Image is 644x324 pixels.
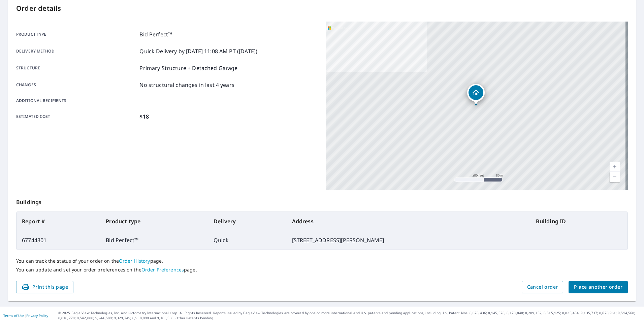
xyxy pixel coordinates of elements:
p: Additional recipients [16,98,137,104]
a: Terms of Use [3,313,24,318]
p: Quick Delivery by [DATE] 11:08 AM PT ([DATE]) [139,47,257,55]
span: Cancel order [527,283,558,291]
p: © 2025 Eagle View Technologies, Inc. and Pictometry International Corp. All Rights Reserved. Repo... [58,311,641,321]
p: Product type [16,30,137,38]
a: Order History [119,258,150,264]
p: Bid Perfect™ [139,30,172,38]
span: Print this page [22,283,68,291]
p: Order details [16,3,628,13]
td: [STREET_ADDRESS][PERSON_NAME] [287,231,530,250]
a: Current Level 17, Zoom Out [610,172,620,182]
p: Buildings [16,190,628,212]
th: Product type [100,212,208,231]
td: Bid Perfect™ [100,231,208,250]
td: 67744301 [17,231,100,250]
p: | [3,314,48,318]
th: Address [287,212,530,231]
p: You can update and set your order preferences on the page. [16,267,628,273]
p: Delivery method [16,47,137,55]
a: Privacy Policy [26,313,48,318]
p: Structure [16,64,137,72]
div: Dropped pin, building 1, Residential property, 140 Quail Hollow Dr Moreland Hills, OH 44022 [467,84,485,105]
p: Estimated cost [16,112,137,121]
a: Order Preferences [141,266,184,273]
button: Place another order [569,281,628,293]
a: Current Level 17, Zoom In [610,162,620,172]
p: You can track the status of your order on the page. [16,258,628,264]
th: Building ID [530,212,627,231]
span: Place another order [574,283,622,291]
p: Changes [16,81,137,89]
p: Primary Structure + Detached Garage [139,64,237,72]
th: Report # [17,212,100,231]
p: $18 [139,112,149,121]
p: No structural changes in last 4 years [139,81,234,89]
button: Cancel order [522,281,563,293]
th: Delivery [208,212,287,231]
td: Quick [208,231,287,250]
button: Print this page [16,281,73,293]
